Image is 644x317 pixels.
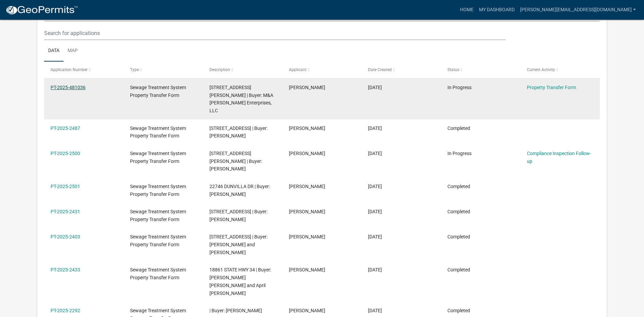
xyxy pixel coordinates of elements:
[51,209,80,214] a: PT-2025-2431
[130,234,186,247] span: Sewage Treatment System Property Transfer Form
[476,3,517,16] a: My Dashboard
[209,234,268,255] span: 204 MAPLE ST | Buyer: Randy W. Melbye and Cimberly C. Melbye
[282,62,362,78] datatable-header-cell: Applicant
[44,62,124,78] datatable-header-cell: Application Number
[209,184,270,197] span: 22746 DUNVILLA DR | Buyer: Teryl M. Clausen
[368,85,382,90] span: 09/19/2025
[362,62,441,78] datatable-header-cell: Date Created
[51,85,86,90] a: PT-2025-481036
[368,151,382,156] span: 09/17/2025
[368,267,382,272] span: 09/03/2025
[520,62,600,78] datatable-header-cell: Current Activity
[130,184,186,197] span: Sewage Treatment System Property Transfer Form
[447,308,470,313] span: Completed
[130,151,186,164] span: Sewage Treatment System Property Transfer Form
[130,209,186,222] span: Sewage Treatment System Property Transfer Form
[368,308,382,313] span: 09/02/2025
[51,308,80,313] a: PT-2025-2292
[447,126,470,131] span: Completed
[368,209,382,214] span: 09/09/2025
[447,85,472,90] span: In Progress
[368,234,382,239] span: 09/09/2025
[130,85,186,98] span: Sewage Treatment System Property Transfer Form
[209,267,271,296] span: 18861 STATE HWY 34 | Buyer: Jordan A. Arntson and April L. Arntson
[63,40,82,62] a: Map
[289,151,325,156] span: Beth M McDonald
[447,67,459,72] span: Status
[289,234,325,239] span: Beth M McDonald
[447,151,472,156] span: In Progress
[289,308,325,313] span: Beth M McDonald
[289,267,325,272] span: Beth M McDonald
[203,62,282,78] datatable-header-cell: Description
[368,184,382,189] span: 09/16/2025
[44,26,505,40] input: Search for applications
[368,67,392,72] span: Date Created
[51,267,80,272] a: PT-2025-2433
[51,126,80,131] a: PT-2025-2487
[457,3,476,16] a: Home
[130,267,186,280] span: Sewage Treatment System Property Transfer Form
[527,85,576,90] a: Property Transfer Form
[51,184,80,189] a: PT-2025-2501
[527,67,555,72] span: Current Activity
[447,184,470,189] span: Completed
[44,40,63,62] a: Data
[130,126,186,139] span: Sewage Treatment System Property Transfer Form
[209,126,268,139] span: 415 2ND AVE SE | Buyer: Judy A. Solinger
[527,151,591,164] a: Compliance Inspection Follow-up
[130,67,139,72] span: Type
[441,62,520,78] datatable-header-cell: Status
[51,151,80,156] a: PT-2025-2500
[447,234,470,239] span: Completed
[209,67,230,72] span: Description
[51,234,80,239] a: PT-2025-2403
[209,308,262,313] span: | Buyer: Jill M. Fife
[289,209,325,214] span: Beth M McDonald
[447,267,470,272] span: Completed
[447,209,470,214] span: Completed
[517,3,639,16] a: [PERSON_NAME][EMAIL_ADDRESS][DOMAIN_NAME]
[209,151,262,172] span: 20780 JACOBS BEACH RD | Buyer: Michael Carlson
[289,85,325,90] span: Beth M McDonald
[209,209,268,222] span: 18 3RD AVE NW | Buyer: Eqequiel Hernandez
[289,67,307,72] span: Applicant
[368,126,382,131] span: 09/17/2025
[51,67,88,72] span: Application Number
[289,184,325,189] span: Beth M McDonald
[289,126,325,131] span: Beth M McDonald
[209,85,273,113] span: 20780 JACOBS BEACH RD | Buyer: M&A Carlson Enterprises, LLC
[124,62,203,78] datatable-header-cell: Type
